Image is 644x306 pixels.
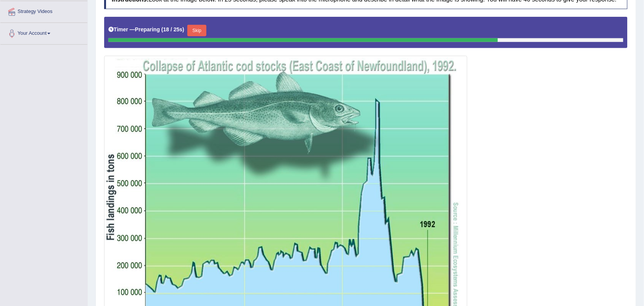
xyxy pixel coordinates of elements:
[182,26,184,32] b: )
[0,23,87,42] a: Your Account
[0,1,87,20] a: Strategy Videos
[161,26,163,32] b: (
[163,26,183,32] b: 18 / 25s
[187,25,206,36] button: Skip
[108,27,184,32] h5: Timer —
[135,26,160,32] b: Preparing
